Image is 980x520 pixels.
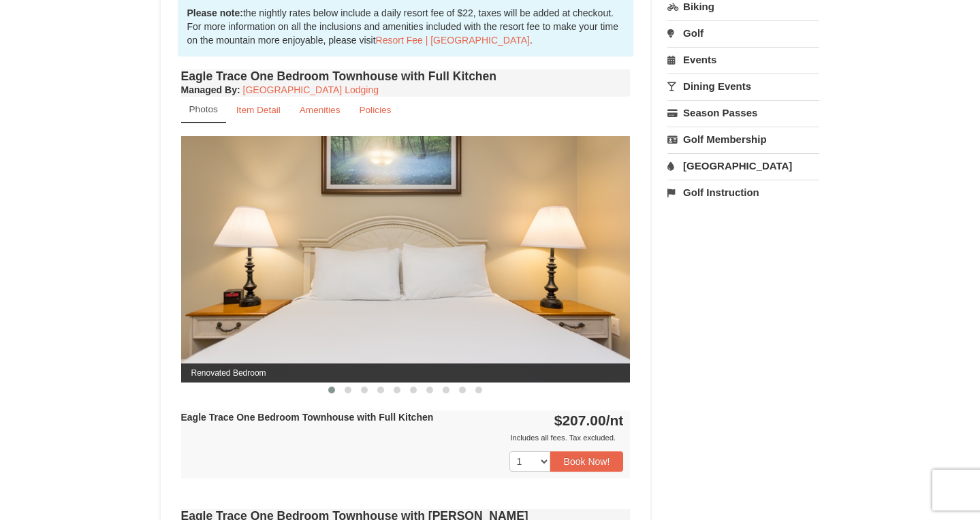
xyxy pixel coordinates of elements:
strong: Eagle Trace One Bedroom Townhouse with Full Kitchen [181,412,434,423]
span: Renovated Bedroom [181,363,631,383]
button: Book Now! [550,451,624,472]
a: Policies [350,97,400,123]
a: Amenities [291,97,349,123]
small: Photos [189,104,218,114]
small: Policies [359,105,391,115]
a: [GEOGRAPHIC_DATA] [667,153,819,178]
small: Item Detail [236,105,281,115]
a: Golf Instruction [667,180,819,205]
a: Photos [181,97,226,123]
h4: Eagle Trace One Bedroom Townhouse with Full Kitchen [181,69,631,83]
strong: $207.00 [554,412,624,428]
a: Item Detail [227,97,289,123]
a: Dining Events [667,74,819,99]
a: Season Passes [667,100,819,125]
span: /nt [606,412,624,428]
a: [GEOGRAPHIC_DATA] Lodging [243,84,379,95]
img: Renovated Bedroom [181,136,631,382]
span: Managed By [181,84,237,95]
a: Events [667,47,819,72]
div: Includes all fees. Tax excluded. [181,431,624,444]
small: Amenities [300,105,341,115]
strong: Please note: [187,7,243,18]
a: Golf [667,20,819,46]
a: Golf Membership [667,127,819,152]
strong: : [181,84,240,95]
a: Resort Fee | [GEOGRAPHIC_DATA] [376,35,530,46]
